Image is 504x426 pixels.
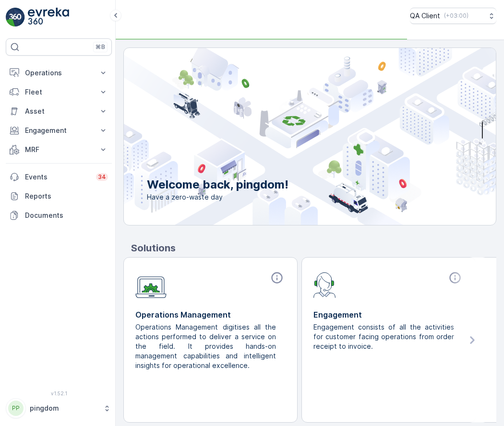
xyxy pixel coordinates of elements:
p: Asset [25,106,93,116]
p: ( +03:00 ) [444,12,468,20]
button: PPpingdom [6,398,112,418]
img: module-icon [135,271,167,298]
p: Documents [25,211,108,220]
p: Engagement consists of all the activities for customer facing operations from order receipt to in... [313,322,456,351]
p: Reports [25,191,108,201]
p: QA Client [410,11,440,21]
p: Engagement [313,309,464,320]
img: city illustration [81,48,496,225]
button: Asset [6,102,112,121]
p: Fleet [25,87,93,97]
p: pingdom [30,403,98,413]
p: Operations Management [135,309,286,320]
img: logo [6,8,25,27]
button: Engagement [6,121,112,140]
p: 34 [98,173,106,181]
p: Solutions [131,241,496,255]
p: Engagement [25,126,93,135]
span: Have a zero-waste day [147,192,288,202]
div: PP [8,401,24,416]
span: v 1.52.1 [6,390,112,396]
button: QA Client(+03:00) [410,8,496,24]
a: Reports [6,187,112,206]
p: MRF [25,145,93,154]
p: Welcome back, pingdom! [147,177,288,192]
p: Operations [25,68,93,78]
p: ⌘B [96,43,105,51]
button: Operations [6,63,112,83]
p: Events [25,172,90,182]
p: Operations Management digitises all the actions performed to deliver a service on the field. It p... [135,322,278,370]
a: Events34 [6,167,112,187]
img: logo_light-DOdMpM7g.png [28,8,69,27]
img: module-icon [313,271,336,298]
button: Fleet [6,83,112,102]
a: Documents [6,206,112,225]
button: MRF [6,140,112,159]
